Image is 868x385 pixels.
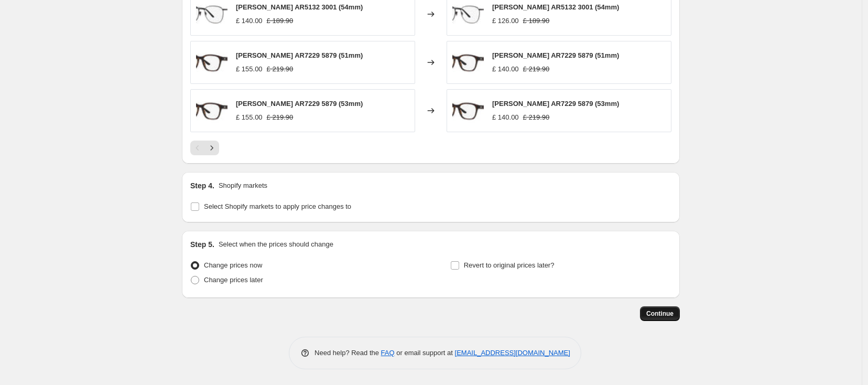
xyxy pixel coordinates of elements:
[267,113,294,121] span: £ 219.90
[190,180,214,191] h2: Step 4.
[523,17,550,25] span: £ 189.90
[190,239,214,250] h2: Step 5.
[236,17,263,25] span: £ 140.00
[236,113,263,121] span: £ 155.00
[646,309,674,318] span: Continue
[395,349,455,357] span: or email support at
[640,306,680,321] button: Continue
[219,180,267,191] p: Shopify markets
[492,17,519,25] span: £ 126.00
[523,113,550,121] span: £ 219.90
[204,202,351,210] span: Select Shopify markets to apply price changes to
[464,261,555,269] span: Revert to original prices later?
[267,17,294,25] span: £ 189.90
[236,3,363,11] span: [PERSON_NAME] AR5132 3001 (54mm)
[492,65,519,73] span: £ 140.00
[523,65,550,73] span: £ 219.90
[204,276,263,284] span: Change prices later
[452,95,484,126] img: giorgio-armani-ar7229-5879-hd-1_80x.jpg
[190,141,219,155] nav: Pagination
[196,95,227,126] img: giorgio-armani-ar7229-5879-hd-1_80x.jpg
[452,47,484,78] img: giorgio-armani-ar7229-5879-hd-1_80x.jpg
[381,349,395,357] a: FAQ
[196,47,227,78] img: giorgio-armani-ar7229-5879-hd-1_80x.jpg
[204,261,262,269] span: Change prices now
[267,65,294,73] span: £ 219.90
[236,100,363,108] span: [PERSON_NAME] AR7229 5879 (53mm)
[219,239,333,250] p: Select when the prices should change
[492,51,619,59] span: [PERSON_NAME] AR7229 5879 (51mm)
[455,349,570,357] a: [EMAIL_ADDRESS][DOMAIN_NAME]
[314,349,381,357] span: Need help? Read the
[492,100,619,108] span: [PERSON_NAME] AR7229 5879 (53mm)
[492,3,619,11] span: [PERSON_NAME] AR5132 3001 (54mm)
[236,51,363,59] span: [PERSON_NAME] AR7229 5879 (51mm)
[204,141,219,155] button: Next
[236,65,263,73] span: £ 155.00
[492,113,519,121] span: £ 140.00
